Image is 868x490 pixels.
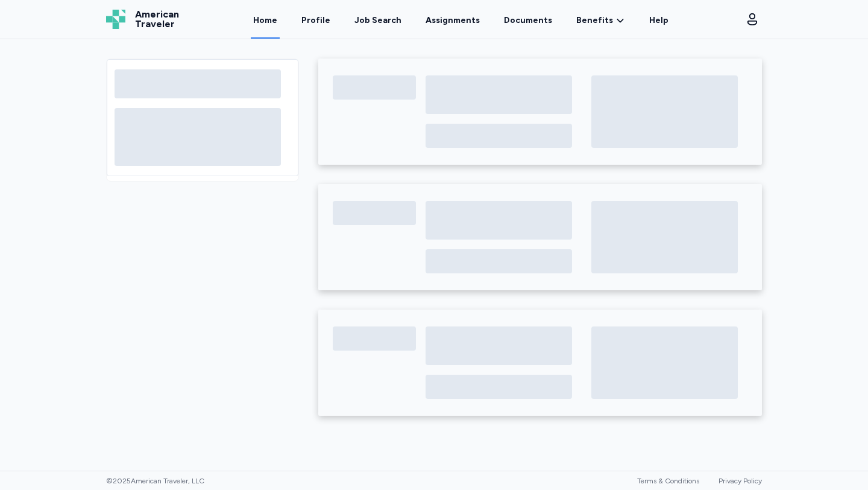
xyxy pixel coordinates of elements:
a: Privacy Policy [719,477,762,485]
a: Home [251,1,280,39]
img: Logo [106,10,125,29]
a: Terms & Conditions [637,477,699,485]
span: American Traveler [135,10,179,29]
span: © 2025 American Traveler, LLC [106,476,204,486]
div: Job Search [354,14,401,27]
a: Benefits [576,14,625,27]
span: Benefits [576,14,613,27]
